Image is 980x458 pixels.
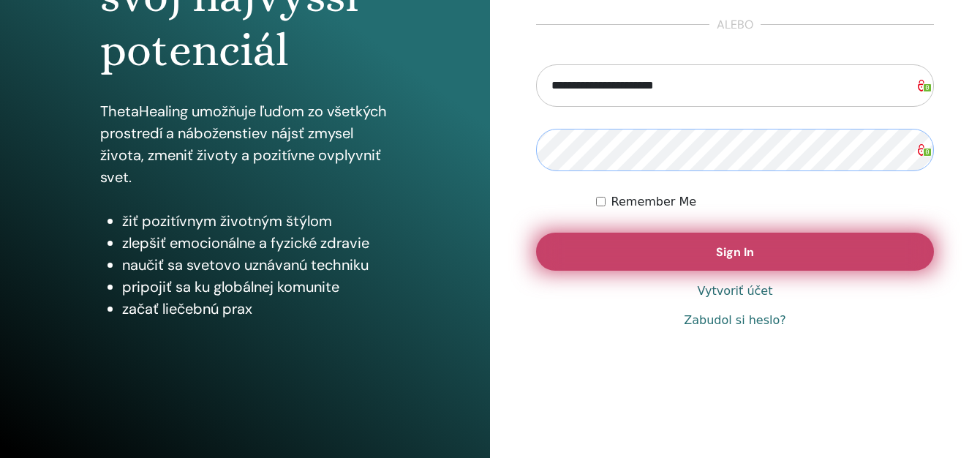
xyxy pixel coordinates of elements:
label: Remember Me [611,193,697,211]
li: začať liečebnú prax [122,298,391,320]
div: Keep me authenticated indefinitely or until I manually logout [596,193,934,211]
a: Vytvoriť účet [698,282,773,300]
a: Zabudol si heslo? [684,312,785,329]
button: Sign In [536,233,934,271]
li: žiť pozitívnym životným štýlom [122,210,391,232]
li: pripojiť sa ku globálnej komunite [122,276,391,298]
span: alebo [709,16,761,34]
li: zlepšiť emocionálne a fyzické zdravie [122,232,391,254]
p: ThetaHealing umožňuje ľuďom zo všetkých prostredí a náboženstiev nájsť zmysel života, zmeniť živo... [100,100,391,188]
span: Sign In [716,244,754,260]
li: naučiť sa svetovo uznávanú techniku [122,254,391,276]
